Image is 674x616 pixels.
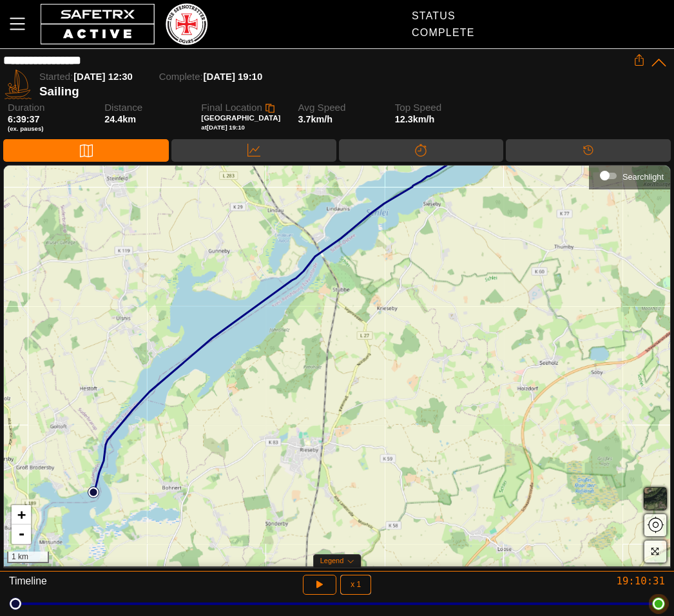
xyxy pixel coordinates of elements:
[298,114,332,124] span: 3.7km/h
[201,102,262,113] span: Final Location
[8,114,40,124] span: 6:39:37
[340,575,371,595] button: x 1
[395,102,477,113] span: Top Speed
[159,72,203,82] span: Complete:
[7,552,49,563] div: 1 km
[595,166,664,186] div: Searchlight
[39,84,633,99] div: Sailing
[3,139,169,162] div: Map
[12,505,31,525] a: Zoom in
[88,486,99,498] img: PathStart.svg
[73,72,133,82] span: [DATE] 12:30
[622,172,664,182] div: Searchlight
[412,27,475,39] div: Complete
[320,557,344,564] span: Legend
[339,139,504,162] div: Splits
[166,3,207,45] img: RescueLogo.png
[448,575,665,588] div: 19:10:31
[201,124,245,131] span: at [DATE] 19:10
[12,525,31,544] a: Zoom out
[204,72,263,82] span: [DATE] 19:10
[351,581,361,588] span: x 1
[104,102,187,113] span: Distance
[104,114,136,124] span: 24.4km
[39,72,73,82] span: Started:
[201,114,280,122] span: [GEOGRAPHIC_DATA]
[395,114,435,124] span: 12.3km/h
[298,102,380,113] span: Avg Speed
[412,10,475,22] div: Status
[8,125,90,133] span: (ex. pauses)
[8,102,90,113] span: Duration
[9,575,226,595] div: Timeline
[3,70,33,99] img: SAILING.svg
[506,139,671,162] div: Timeline
[171,139,336,162] div: Data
